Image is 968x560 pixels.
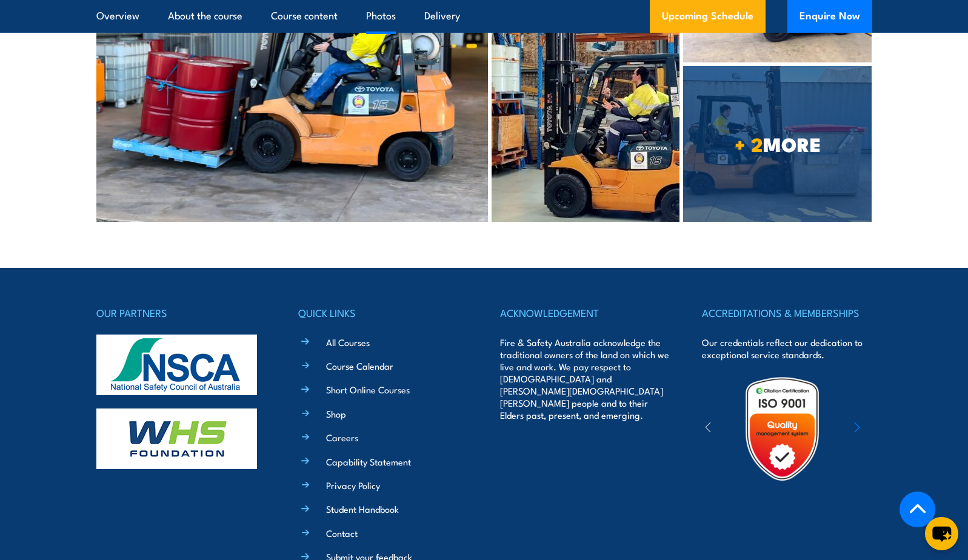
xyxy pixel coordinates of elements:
[500,336,670,421] p: Fire & Safety Australia acknowledge the traditional owners of the land on which we live and work....
[702,304,872,321] h4: ACCREDITATIONS & MEMBERSHIPS
[729,376,835,482] img: Untitled design (19)
[298,304,468,321] h4: QUICK LINKS
[326,527,358,539] a: Contact
[683,135,872,152] span: MORE
[326,502,399,515] a: Student Handbook
[326,407,346,420] a: Shop
[96,304,266,321] h4: OUR PARTNERS
[735,128,763,159] strong: + 2
[500,304,670,321] h4: ACKNOWLEDGEMENT
[96,408,257,469] img: whs-logo-footer
[326,359,393,372] a: Course Calendar
[326,431,358,444] a: Careers
[326,455,411,468] a: Capability Statement
[96,335,257,395] img: nsca-logo-footer
[326,336,370,348] a: All Courses
[683,66,872,222] a: + 2MORE
[925,517,958,550] button: chat-button
[836,408,941,450] img: ewpa-logo
[326,383,410,396] a: Short Online Courses
[702,336,872,361] p: Our credentials reflect our dedication to exceptional service standards.
[326,479,380,492] a: Privacy Policy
